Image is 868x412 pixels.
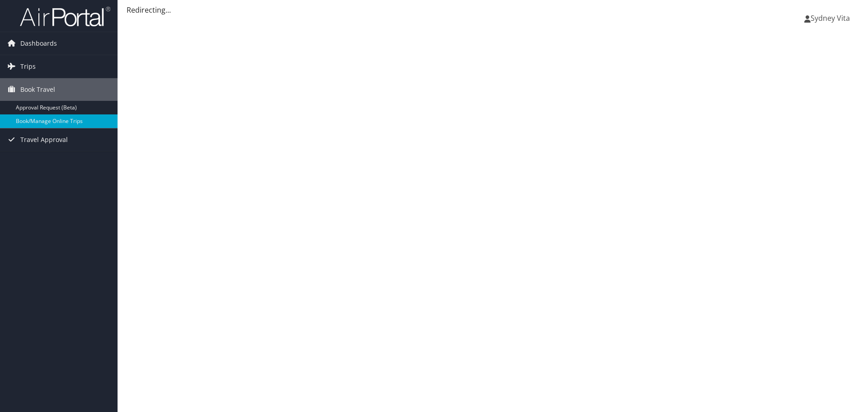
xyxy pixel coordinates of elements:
[804,5,859,32] a: Sydney Vita
[20,32,57,55] span: Dashboards
[811,13,850,23] span: Sydney Vita
[20,78,55,101] span: Book Travel
[127,5,859,15] div: Redirecting...
[20,128,68,151] span: Travel Approval
[20,55,36,78] span: Trips
[20,6,110,27] img: airportal-logo.png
